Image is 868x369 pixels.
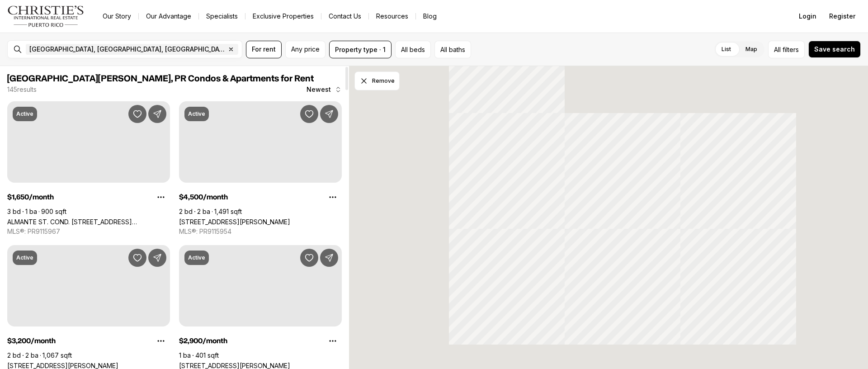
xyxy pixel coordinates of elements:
[329,41,392,58] button: Property type · 1
[188,254,205,261] p: Active
[714,41,738,57] label: List
[321,10,368,23] button: Contact Us
[16,110,33,118] p: Active
[246,41,282,58] button: For rent
[152,332,170,350] button: Property options
[188,110,205,118] p: Active
[774,45,781,54] span: All
[814,46,855,53] span: Save search
[354,71,400,90] button: Dismiss drawing
[252,46,276,53] span: For rent
[179,218,290,226] a: 203 CALLE DE LA FORTALEZA #6, SAN JUAN PR, 00901
[793,7,822,25] button: Login
[291,46,320,53] span: Any price
[307,86,331,93] span: Newest
[285,41,325,58] button: Any price
[783,45,799,54] span: filters
[148,249,166,267] button: Share Property
[369,10,415,23] a: Resources
[7,218,170,226] a: ALMANTE ST. COND. GUARIONEZ #APT. 3015, SAN JUAN PR, 00926
[29,46,226,53] span: [GEOGRAPHIC_DATA], [GEOGRAPHIC_DATA], [GEOGRAPHIC_DATA]
[829,13,855,20] span: Register
[199,10,245,23] a: Specialists
[301,80,347,99] button: Newest
[738,41,764,57] label: Map
[7,5,85,27] img: logo
[128,105,146,123] button: Save Property: ALMANTE ST. COND. GUARIONEZ #APT. 3015
[808,41,861,58] button: Save search
[768,41,805,58] button: Allfilters
[7,74,314,83] span: [GEOGRAPHIC_DATA][PERSON_NAME], PR Condos & Apartments for Rent
[139,10,198,23] a: Our Advantage
[434,41,471,58] button: All baths
[16,254,33,261] p: Active
[128,249,146,267] button: Save Property: 62 DE DIEGO AVENUE #01
[245,10,321,23] a: Exclusive Properties
[152,188,170,206] button: Property options
[324,332,342,350] button: Property options
[824,7,861,25] button: Register
[324,188,342,206] button: Property options
[799,13,816,20] span: Login
[95,10,138,23] a: Our Story
[148,105,166,123] button: Share Property
[300,105,318,123] button: Save Property: 203 CALLE DE LA FORTALEZA #6
[320,105,338,123] button: Share Property
[300,249,318,267] button: Save Property: 1477 ASHFORD #9A
[395,41,431,58] button: All beds
[416,10,444,23] a: Blog
[7,86,37,93] p: 145 results
[320,249,338,267] button: Share Property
